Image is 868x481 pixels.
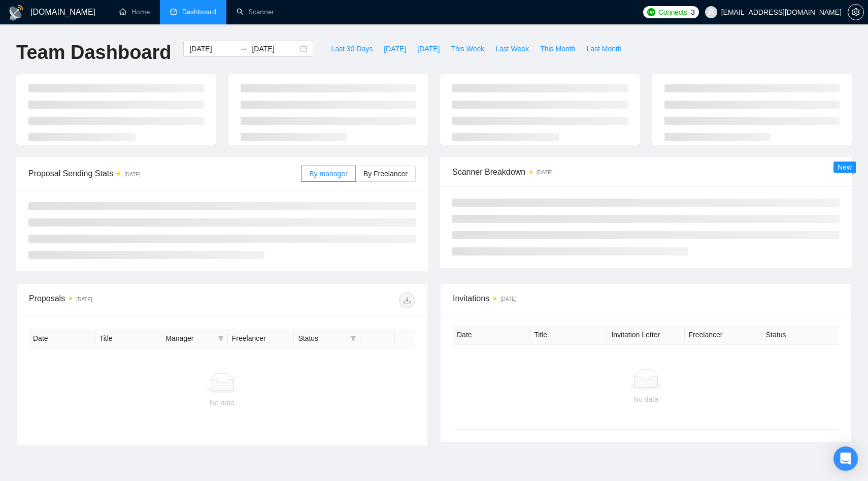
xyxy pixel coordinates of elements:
h1: Team Dashboard [16,41,171,65]
span: This Week [451,43,484,54]
button: setting [848,4,864,20]
time: [DATE] [500,296,516,302]
img: logo [8,5,24,21]
span: Manager [165,333,214,344]
button: This Week [445,41,490,57]
span: user [708,9,715,16]
th: Date [29,329,95,348]
time: [DATE] [537,170,552,175]
span: [DATE] [417,43,440,54]
div: No data [461,394,831,405]
span: [DATE] [384,43,406,54]
th: Freelancer [228,329,294,348]
span: swap-right [240,45,248,53]
span: Last Month [586,43,621,54]
th: Freelancer [685,325,762,345]
button: [DATE] [412,41,445,57]
th: Manager [161,329,228,348]
div: Proposals [29,292,222,308]
button: [DATE] [378,41,412,57]
input: End date [252,43,298,54]
div: No data [37,397,407,408]
span: setting [848,8,863,16]
span: Last Week [495,43,529,54]
span: Last 30 Days [331,43,373,54]
span: Proposal Sending Stats [28,167,301,180]
span: to [240,45,248,53]
span: New [838,163,852,171]
div: Open Intercom Messenger [833,446,858,471]
span: filter [216,331,226,346]
a: setting [848,8,864,16]
span: Status [298,333,346,344]
span: By manager [309,170,347,178]
img: upwork-logo.png [647,8,655,16]
span: Invitations [453,292,839,305]
a: searchScanner [237,8,274,16]
span: Scanner Breakdown [452,166,840,178]
th: Invitation Letter [607,325,684,345]
button: This Month [535,41,581,57]
span: filter [350,335,356,341]
th: Title [95,329,162,348]
span: dashboard [170,8,177,15]
span: Dashboard [182,8,216,16]
button: Last Month [581,41,627,57]
th: Date [453,325,530,345]
a: homeHome [119,8,150,16]
span: Connects: [658,7,689,18]
span: This Month [540,43,575,54]
button: Last 30 Days [325,41,378,57]
span: 3 [691,7,695,18]
input: Start date [189,43,236,54]
span: filter [218,335,224,341]
time: [DATE] [76,297,92,302]
th: Status [762,325,839,345]
span: By Freelancer [363,170,408,178]
th: Title [530,325,607,345]
span: filter [348,331,358,346]
time: [DATE] [124,172,140,177]
button: Last Week [490,41,535,57]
